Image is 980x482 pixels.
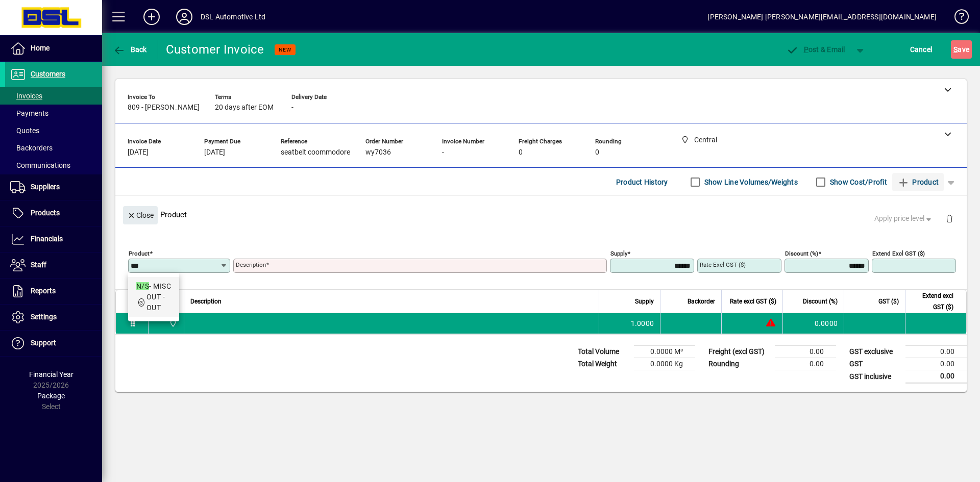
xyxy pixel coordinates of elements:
span: Payments [10,109,48,117]
span: Support [31,339,56,347]
a: Knowledge Base [947,2,967,35]
label: Show Cost/Profit [828,177,887,187]
td: 0.00 [905,346,967,358]
div: Customer Invoice [166,41,264,58]
span: [DATE] [128,148,149,157]
span: wy7036 [365,148,391,157]
span: Reports [31,287,56,295]
span: Rate excl GST ($) [730,296,776,307]
td: 0.00 [905,358,967,370]
em: N/S [136,282,149,290]
span: Back [113,45,147,54]
mat-label: Description [236,261,266,268]
span: OUT - OUT [146,293,165,312]
span: Financial Year [29,370,73,378]
a: Support [5,331,102,356]
mat-option: N/S - MISC [128,277,179,317]
a: Suppliers [5,174,102,200]
span: Communications [10,161,70,169]
div: DSL Automotive Ltd [201,9,265,25]
td: 0.0000 [782,313,844,334]
td: 0.0000 M³ [634,346,695,358]
a: Backorders [5,139,102,157]
span: ave [953,41,969,58]
span: Backorder [688,296,715,307]
span: Suppliers [31,183,60,191]
span: Products [31,209,60,217]
span: 1.0000 [631,318,654,328]
span: Description [190,296,222,307]
button: Profile [168,8,201,26]
button: Cancel [908,40,935,59]
span: Product History [616,174,668,190]
span: - [291,104,293,112]
mat-label: Extend excl GST ($) [872,250,925,257]
div: Product [115,196,967,233]
a: Communications [5,157,102,174]
span: seatbelt coommodore [281,148,350,157]
span: Supply [635,296,654,307]
td: Total Weight [573,358,634,370]
span: Quotes [10,126,39,135]
mat-label: Product [129,250,150,257]
span: 20 days after EOM [215,104,274,112]
span: Backorders [10,144,53,152]
span: Staff [31,261,46,269]
span: 0 [595,148,599,157]
td: 0.00 [775,346,836,358]
span: Package [37,392,65,400]
td: 0.00 [905,370,967,383]
span: P [804,45,808,54]
div: [PERSON_NAME] [PERSON_NAME][EMAIL_ADDRESS][DOMAIN_NAME] [707,9,937,25]
button: Add [135,8,168,26]
app-page-header-button: Close [120,210,160,219]
span: Discount (%) [803,296,838,307]
span: Invoices [10,92,42,100]
a: Financials [5,226,102,252]
span: Extend excl GST ($) [912,290,953,313]
a: Products [5,200,102,226]
mat-label: Supply [610,250,627,257]
a: Home [5,36,102,61]
span: Close [127,207,154,224]
button: Back [110,40,150,59]
a: Settings [5,305,102,330]
a: Payments [5,105,102,122]
app-page-header-button: Back [102,40,158,59]
a: Invoices [5,87,102,105]
button: Product History [612,173,672,191]
span: Cancel [910,41,933,58]
td: GST exclusive [844,346,905,358]
span: Home [31,44,50,52]
mat-label: Rate excl GST ($) [700,261,746,268]
span: Central [166,318,178,329]
label: Show Line Volumes/Weights [702,177,798,187]
button: Post & Email [781,40,850,59]
span: - [442,148,444,157]
span: Settings [31,313,57,321]
a: Quotes [5,122,102,139]
button: Save [951,40,972,59]
span: Financials [31,235,63,243]
button: Apply price level [870,210,938,228]
td: 0.00 [775,358,836,370]
td: GST inclusive [844,370,905,383]
span: 809 - [PERSON_NAME] [128,104,200,112]
span: ost & Email [786,45,845,54]
a: Reports [5,278,102,304]
mat-label: Discount (%) [785,250,818,257]
span: S [953,45,958,54]
td: Freight (excl GST) [703,346,775,358]
td: GST [844,358,905,370]
span: GST ($) [878,296,899,307]
td: Total Volume [573,346,634,358]
span: Apply price level [874,213,934,224]
td: 0.0000 Kg [634,358,695,370]
app-page-header-button: Delete [937,214,962,223]
span: Customers [31,70,65,78]
span: NEW [279,46,291,53]
button: Delete [937,206,962,231]
button: Close [123,206,158,224]
span: 0 [519,148,523,157]
span: [DATE] [204,148,225,157]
